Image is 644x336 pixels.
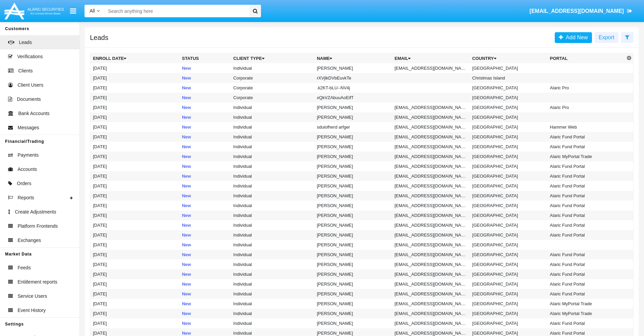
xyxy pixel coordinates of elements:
span: Orders [17,180,31,187]
td: [GEOGRAPHIC_DATA] [470,152,547,161]
td: Individual [231,63,314,73]
td: [DATE] [90,93,180,103]
td: Alaric Fund Portal [547,230,625,240]
td: [PERSON_NAME] [314,191,392,201]
span: Platform Frontends [18,223,58,230]
span: Client Users [18,82,43,89]
td: xQkVZAbuuAoEifT [314,93,392,103]
td: Individual [231,250,314,260]
td: Alaric MyPortal Trade [547,299,625,309]
td: [EMAIL_ADDRESS][DOMAIN_NAME] [392,132,470,142]
span: [EMAIL_ADDRESS][DOMAIN_NAME] [529,8,624,14]
td: [EMAIL_ADDRESS][DOMAIN_NAME] [392,122,470,132]
td: [DATE] [90,63,180,73]
td: New [179,191,231,201]
td: New [179,299,231,309]
td: New [179,269,231,279]
td: Individual [231,142,314,152]
td: [PERSON_NAME] [314,318,392,328]
td: [GEOGRAPHIC_DATA] [470,230,547,240]
td: [GEOGRAPHIC_DATA] [470,63,547,73]
td: Corporate [231,93,314,103]
td: New [179,230,231,240]
td: [GEOGRAPHIC_DATA] [470,260,547,269]
input: Search [105,5,247,17]
td: [GEOGRAPHIC_DATA] [470,289,547,299]
a: Add New [555,32,592,43]
span: Messages [18,124,39,131]
td: New [179,103,231,112]
td: Alaric MyPortal Trade [547,309,625,318]
td: New [179,152,231,161]
td: Christmas Island [470,73,547,83]
th: Enroll Date [90,53,180,64]
td: New [179,142,231,152]
td: New [179,171,231,181]
td: [PERSON_NAME] [314,279,392,289]
td: [EMAIL_ADDRESS][DOMAIN_NAME] [392,112,470,122]
td: Individual [231,191,314,201]
td: Alaric Fund Portal [547,220,625,230]
span: Export [599,35,614,40]
td: [EMAIL_ADDRESS][DOMAIN_NAME] [392,171,470,181]
td: Alaric Fund Portal [547,210,625,220]
td: [PERSON_NAME] [314,289,392,299]
td: [GEOGRAPHIC_DATA] [470,279,547,289]
td: [DATE] [90,240,180,250]
td: [GEOGRAPHIC_DATA] [470,171,547,181]
td: Alaric Fund Portal [547,289,625,299]
span: Leads [19,39,32,46]
td: [EMAIL_ADDRESS][DOMAIN_NAME] [392,142,470,152]
td: [PERSON_NAME] [314,220,392,230]
td: [GEOGRAPHIC_DATA] [470,181,547,191]
td: [PERSON_NAME] [314,142,392,152]
td: [DATE] [90,318,180,328]
td: [GEOGRAPHIC_DATA] [470,220,547,230]
td: [DATE] [90,83,180,93]
td: [EMAIL_ADDRESS][DOMAIN_NAME] [392,299,470,309]
td: [DATE] [90,201,180,210]
span: Feeds [18,264,31,271]
th: Country [470,53,547,64]
td: Alaric Fund Portal [547,269,625,279]
span: Documents [17,96,41,103]
td: Alaric MyPortal Trade [547,152,625,161]
td: Individual [231,318,314,328]
td: [EMAIL_ADDRESS][DOMAIN_NAME] [392,210,470,220]
td: New [179,93,231,103]
td: [EMAIL_ADDRESS][DOMAIN_NAME] [392,250,470,260]
td: New [179,73,231,83]
td: Alaric Fund Portal [547,132,625,142]
td: Alaric Fund Portal [547,181,625,191]
td: Alaric Fund Portal [547,191,625,201]
td: Alaric Fund Portal [547,279,625,289]
td: [PERSON_NAME] [314,161,392,171]
td: Alaric Fund Portal [547,142,625,152]
td: [DATE] [90,73,180,83]
td: Alaric Fund Portal [547,171,625,181]
td: Alaric Pro [547,83,625,93]
th: Status [179,53,231,64]
td: [DATE] [90,210,180,220]
td: Individual [231,299,314,309]
span: All [90,8,95,14]
td: [DATE] [90,230,180,240]
td: [GEOGRAPHIC_DATA] [470,83,547,93]
td: [DATE] [90,250,180,260]
td: New [179,201,231,210]
td: [PERSON_NAME] [314,240,392,250]
h5: Leads [90,35,109,40]
td: Individual [231,122,314,132]
td: [PERSON_NAME] [314,171,392,181]
span: Verifications [17,53,43,60]
td: Individual [231,152,314,161]
td: [DATE] [90,191,180,201]
td: [GEOGRAPHIC_DATA] [470,132,547,142]
span: Create Adjustments [15,208,56,216]
td: New [179,289,231,299]
td: [EMAIL_ADDRESS][DOMAIN_NAME] [392,191,470,201]
td: [DATE] [90,171,180,181]
span: Exchanges [18,237,41,244]
td: [PERSON_NAME] [314,260,392,269]
td: [DATE] [90,260,180,269]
